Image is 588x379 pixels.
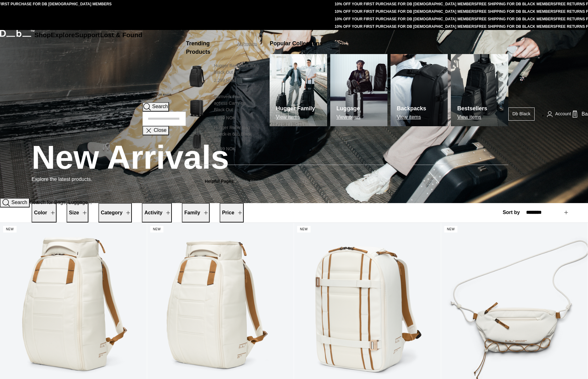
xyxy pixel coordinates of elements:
[336,104,361,113] h3: Luggage
[214,78,236,83] span: 2.299 NOK
[186,93,207,121] img: Ramverk Front-access Carry-on Black Out
[457,114,487,120] p: View items
[220,203,244,222] button: Toggle Price
[451,54,508,126] a: Db Bestsellers View items
[186,39,231,56] h3: Trending Products
[214,62,257,76] h3: Hugger Backpack 30L Black Out
[276,104,315,113] h3: Hugger Family
[330,54,387,126] a: Db Luggage View items
[444,226,458,232] p: New
[214,93,257,113] h3: Ramverk Front-access Carry-on Black Out
[397,114,426,120] p: View items
[205,178,234,185] h3: Helpful Pages
[335,9,476,14] a: 10% OFF YOUR FIRST PURCHASE FOR DB [DEMOGRAPHIC_DATA] MEMBERS
[237,41,257,47] a: All Products
[391,54,448,126] a: Db Backpacks View items
[142,102,169,112] button: Search
[397,104,426,113] h3: Backpacks
[154,127,167,133] span: Close
[270,39,322,48] h3: Popular Collections
[67,203,88,222] button: Toggle Filter
[267,179,290,184] a: Help Centre
[34,31,51,38] a: Shop
[3,226,17,232] p: New
[547,110,571,118] a: Account
[296,179,307,184] a: FAQs
[335,17,476,21] a: 10% OFF YOUR FIRST PURCHASE FOR DB [DEMOGRAPHIC_DATA] MEMBERS
[477,24,556,29] a: FREE SHIPPING FOR DB BLACK MEMBERS
[186,124,257,152] a: Hugger Roller Bag Check-in 60L Black Out Hugger Roller Bag Check-in 60L Black Out 3.199 NOK
[451,54,508,126] img: Db
[32,203,57,222] button: Toggle Filter
[186,62,207,90] img: Hugger Backpack 30L Black Out
[214,146,236,151] span: 3.199 NOK
[276,114,315,120] p: View items
[555,111,571,117] span: Account
[150,226,164,232] p: New
[270,54,327,126] img: Db
[330,54,387,126] img: Db
[142,203,172,222] button: Toggle Filter
[214,124,257,144] h3: Hugger Roller Bag Check-in 60L Black Out
[182,203,210,222] button: Toggle Filter
[152,104,168,109] span: Search
[11,200,27,205] span: Search
[508,107,535,121] a: Db Black
[335,2,476,6] a: 10% OFF YOUR FIRST PURCHASE FOR DB [DEMOGRAPHIC_DATA] MEMBERS
[100,31,142,38] a: Lost & Found
[336,114,361,120] p: View items
[142,93,186,102] label: Search for Bags, Luggage...
[243,179,261,184] a: Db Black
[477,2,556,6] a: FREE SHIPPING FOR DB BLACK MEMBERS
[457,104,487,113] h3: Bestsellers
[214,115,236,120] span: 4.499 NOK
[186,124,207,152] img: Hugger Roller Bag Check-in 60L Black Out
[477,9,556,14] a: FREE SHIPPING FOR DB BLACK MEMBERS
[391,54,448,126] img: Db
[186,62,257,90] a: Hugger Backpack 30L Black Out Hugger Backpack 30L Black Out 2.299 NOK
[186,93,257,121] a: Ramverk Front-access Carry-on Black Out Ramverk Front-access Carry-on Black Out 4.499 NOK
[270,54,327,126] a: Db Hugger Family View items
[335,24,476,29] a: 10% OFF YOUR FIRST PURCHASE FOR DB [DEMOGRAPHIC_DATA] MEMBERS
[34,30,142,198] nav: Main Navigation
[142,126,169,135] button: Close
[314,179,347,184] a: Track Your Order
[51,31,75,38] a: Explore
[297,226,311,232] p: New
[75,31,100,38] a: Support
[98,203,132,222] button: Toggle Filter
[477,17,556,21] a: FREE SHIPPING FOR DB BLACK MEMBERS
